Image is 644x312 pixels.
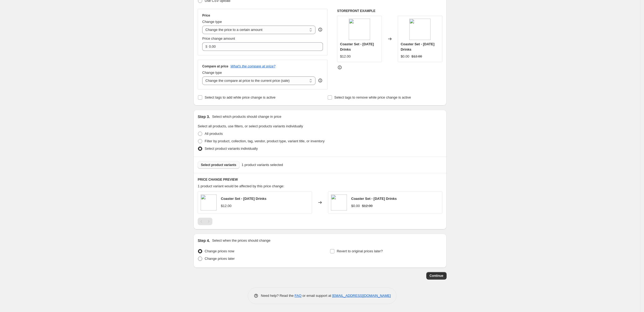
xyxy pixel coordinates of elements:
[212,238,270,243] p: Select when the prices should change
[337,9,442,13] h6: STOREFRONT EXAMPLE
[337,249,383,253] span: Revert to original prices later?
[351,197,397,201] span: Coaster Set - [DATE] Drinks
[318,78,323,83] div: help
[198,218,212,225] nav: Pagination
[202,71,222,75] span: Change type
[332,294,391,298] a: [EMAIL_ADDRESS][DOMAIN_NAME]
[221,203,232,209] div: $12.00
[212,114,281,119] p: Select which products should change in price
[401,54,410,59] div: $0.00
[202,20,222,24] span: Change type
[331,195,347,210] img: 20251001183527_80x.png
[205,249,234,253] span: Change prices now
[198,161,240,169] button: Select product variants
[221,197,266,201] span: Coaster Set - [DATE] Drinks
[205,132,223,136] span: All products
[411,54,422,59] strike: $12.00
[230,64,276,68] button: What's the compare at price?
[205,147,258,151] span: Select product variants individually
[202,64,228,68] h3: Compare at price
[401,42,435,51] span: Coaster Set - [DATE] Drinks
[318,27,323,32] div: help
[202,37,235,40] span: Price change amount
[409,19,431,40] img: 20251001183527_80x.png
[340,54,351,59] div: $12.00
[205,139,325,143] span: Filter by product, collection, tag, vendor, product type, variant title, or inventory
[198,114,210,119] h2: Step 3.
[209,42,315,51] input: 80.00
[205,44,207,48] span: $
[349,19,370,40] img: 20251001183527_80x.png
[334,95,411,99] span: Select tags to remove while price change is active
[430,274,443,278] span: Continue
[201,163,236,167] span: Select product variants
[198,124,303,128] span: Select all products, use filters, or select products variants individually
[198,184,284,188] span: 1 product variant would be affected by this price change:
[295,294,302,298] a: FAQ
[205,257,235,261] span: Change prices later
[302,294,332,298] span: or email support at
[198,238,210,243] h2: Step 4.
[362,203,373,209] strike: $12.00
[261,294,295,298] span: Need help? Read the
[426,272,447,279] button: Continue
[201,195,217,210] img: 20251001183527_80x.png
[202,13,210,18] h3: Price
[198,177,442,182] h6: PRICE CHANGE PREVIEW
[340,42,374,51] span: Coaster Set - [DATE] Drinks
[205,95,276,99] span: Select tags to add while price change is active
[351,203,360,209] div: $0.00
[242,162,283,168] span: 1 product variants selected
